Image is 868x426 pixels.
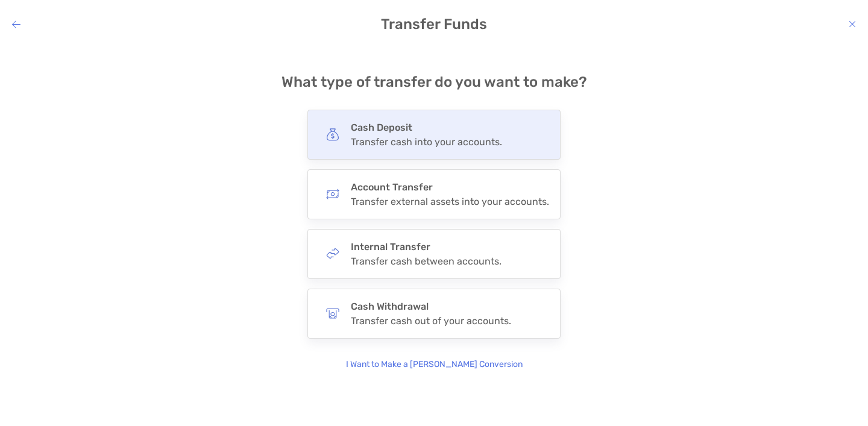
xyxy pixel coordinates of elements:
[351,196,549,207] div: Transfer external assets into your accounts.
[326,187,339,201] img: button icon
[281,74,587,90] h4: What type of transfer do you want to make?
[351,255,502,267] div: Transfer cash between accounts.
[326,128,339,141] img: button icon
[326,247,339,260] img: button icon
[351,301,511,312] h4: Cash Withdrawal
[351,315,511,327] div: Transfer cash out of your accounts.
[351,181,549,193] h4: Account Transfer
[351,122,502,133] h4: Cash Deposit
[346,358,523,371] p: I Want to Make a [PERSON_NAME] Conversion
[351,136,502,148] div: Transfer cash into your accounts.
[351,241,502,252] h4: Internal Transfer
[326,307,339,320] img: button icon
